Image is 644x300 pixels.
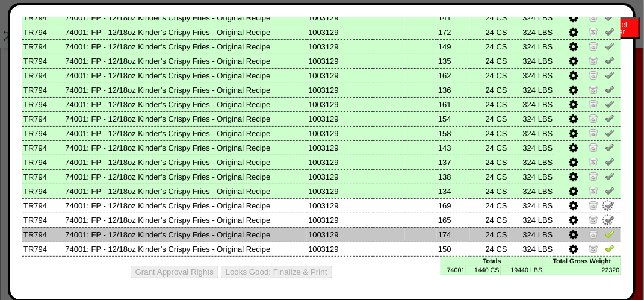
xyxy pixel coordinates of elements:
td: 1003129 [307,169,373,184]
td: 158 [437,126,470,140]
img: Zero Item and Verify [589,229,598,239]
td: TR794 [22,213,64,227]
img: Zero Item and Verify [589,128,598,137]
img: Un-Verify Pick [605,70,615,80]
td: 22320 [543,266,621,275]
td: 324 LBS [509,242,554,256]
td: 24 CS [470,10,508,25]
img: Zero Item and Verify [589,186,598,195]
td: 1003129 [307,140,373,155]
td: TR794 [22,140,64,155]
td: 1003129 [307,213,373,227]
td: 74001: FP - 12/18oz Kinder's Crispy Fries - Original Recipe [64,242,307,256]
td: 154 [437,111,470,126]
img: Un-Verify Pick [605,128,615,137]
img: Zero Item and Verify [589,55,598,65]
td: TR794 [22,242,64,256]
img: Zero Item and Verify [589,243,598,253]
td: 324 LBS [509,25,554,39]
img: Zero Item and Verify [589,41,598,51]
td: 74001: FP - 12/18oz Kinder's Crispy Fries - Original Recipe [64,184,307,198]
td: 74001: FP - 12/18oz Kinder's Crispy Fries - Original Recipe [64,198,307,213]
img: Zero Item and Verify [589,99,598,108]
td: 141 [437,10,470,25]
td: 161 [437,97,470,111]
img: Un-Verify Pick [605,41,615,51]
td: 74001 [441,266,466,275]
img: Zero Item and Verify [589,214,598,224]
td: 74001: FP - 12/18oz Kinder's Crispy Fries - Original Recipe [64,140,307,155]
td: 1003129 [307,83,373,97]
td: 24 CS [470,242,508,256]
td: 324 LBS [509,198,554,213]
td: 324 LBS [509,227,554,242]
td: 137 [437,155,470,169]
td: 324 LBS [509,169,554,184]
td: 74001: FP - 12/18oz Kinder's Crispy Fries - Original Recipe [64,97,307,111]
td: TR794 [22,111,64,126]
td: 24 CS [470,39,508,54]
td: 24 CS [470,25,508,39]
td: TR794 [22,97,64,111]
img: Un-Verify Pick [605,27,615,36]
td: 74001: FP - 12/18oz Kinder's Crispy Fries - Original Recipe [64,68,307,83]
td: 138 [437,169,470,184]
td: 1003129 [307,68,373,83]
img: Un-Verify Pick [605,171,615,181]
td: 74001: FP - 12/18oz Kinder's Crispy Fries - Original Recipe [64,227,307,242]
img: Verify Pick [605,243,615,253]
td: 1003129 [307,242,373,256]
img: Un-Verify Pick [605,186,615,195]
img: Verify Pick [605,229,615,239]
img: Un-Verify Pick [605,142,615,152]
td: 324 LBS [509,10,554,25]
td: 143 [437,140,470,155]
button: Grant Approval Rights [131,266,218,278]
td: 1003129 [307,39,373,54]
td: 24 CS [470,227,508,242]
img: Zero Item and Verify [589,171,598,181]
button: Looks Good: Finalize & Print [221,266,332,278]
img: spinner-alpha-0.gif [601,199,615,212]
td: 1003129 [307,25,373,39]
td: 324 LBS [509,126,554,140]
td: 24 CS [470,83,508,97]
td: TR794 [22,10,64,25]
img: Zero Item and Verify [589,84,598,94]
td: 324 LBS [509,140,554,155]
td: 1003129 [307,97,373,111]
td: 165 [437,213,470,227]
img: Zero Item and Verify [589,200,598,210]
td: TR794 [22,39,64,54]
td: TR794 [22,169,64,184]
img: spinner-alpha-0.gif [601,213,615,227]
td: 24 CS [470,184,508,198]
td: 135 [437,54,470,68]
td: TR794 [22,68,64,83]
img: Zero Item and Verify [589,142,598,152]
td: TR794 [22,155,64,169]
td: 74001: FP - 12/18oz Kinder's Crispy Fries - Original Recipe [64,39,307,54]
td: 1003129 [307,54,373,68]
td: 324 LBS [509,111,554,126]
td: 74001: FP - 12/18oz Kinder's Crispy Fries - Original Recipe [64,83,307,97]
td: 24 CS [470,97,508,111]
td: 162 [437,68,470,83]
img: Zero Item and Verify [589,27,598,36]
td: TR794 [22,198,64,213]
td: 74001: FP - 12/18oz Kinder's Crispy Fries - Original Recipe [64,54,307,68]
td: 74001: FP - 12/18oz Kinder's Crispy Fries - Original Recipe [64,213,307,227]
td: TR794 [22,83,64,97]
td: 24 CS [470,169,508,184]
td: 324 LBS [509,184,554,198]
img: Un-Verify Pick [605,84,615,94]
td: 1003129 [307,227,373,242]
td: 324 LBS [509,97,554,111]
td: 1003129 [307,155,373,169]
td: 24 CS [470,140,508,155]
img: Un-Verify Pick [605,99,615,108]
td: 324 LBS [509,54,554,68]
img: Un-Verify Pick [605,157,615,166]
td: 1440 CS [466,266,500,275]
td: TR794 [22,227,64,242]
